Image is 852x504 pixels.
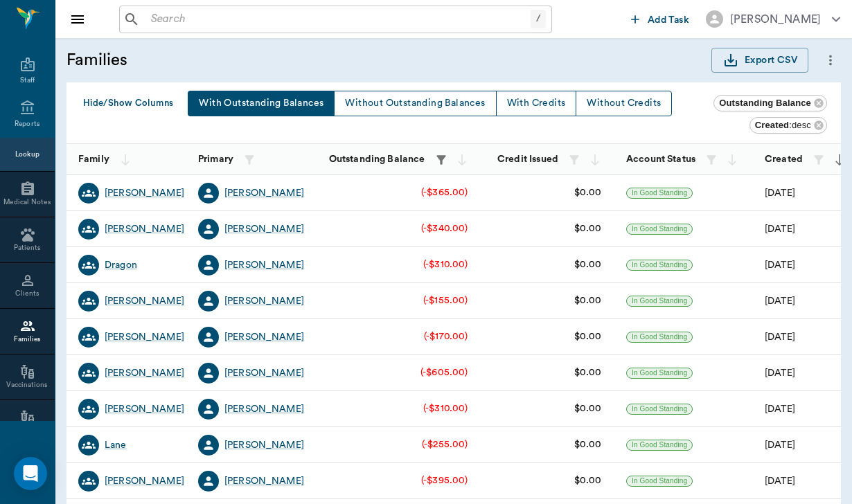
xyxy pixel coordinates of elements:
[563,210,612,247] td: $0.00
[412,246,479,283] td: (-$310.00)
[105,294,184,308] a: [PERSON_NAME]
[224,438,304,452] a: [PERSON_NAME]
[410,462,479,499] td: (-$395.00)
[531,10,546,28] div: /
[627,332,692,342] span: In Good Standing
[627,476,692,486] span: In Good Standing
[627,224,692,234] span: In Good Standing
[730,11,821,28] div: [PERSON_NAME]
[412,390,479,427] td: (-$310.00)
[563,462,612,499] td: $0.00
[64,6,91,33] button: Close drawer
[224,186,304,200] a: [PERSON_NAME]
[563,354,612,391] td: $0.00
[625,6,695,32] button: Add Task
[188,91,672,116] div: quick links button group
[105,402,184,416] a: [PERSON_NAME]
[755,120,811,130] span: : desc
[105,438,127,452] a: Lane
[410,210,479,247] td: (-$340.00)
[765,258,795,272] div: 05/21/25
[497,154,558,164] strong: Credit Issued
[15,119,40,129] div: Reports
[412,282,479,319] td: (-$155.00)
[105,474,184,488] a: [PERSON_NAME]
[329,154,425,164] strong: Outstanding Balance
[713,95,827,111] div: Outstanding Balance
[496,91,577,116] button: With Credits
[627,188,692,198] span: In Good Standing
[627,404,692,414] span: In Good Standing
[765,330,795,344] div: 04/29/25
[224,294,304,308] a: [PERSON_NAME]
[711,48,808,73] button: Export CSV
[66,49,127,71] h5: Families
[765,294,795,308] div: 04/29/25
[765,222,795,236] div: 06/19/25
[765,366,795,380] div: 02/08/25
[224,402,304,416] a: [PERSON_NAME]
[765,438,795,452] div: 11/16/24
[563,174,612,211] td: $0.00
[765,474,795,488] div: 09/20/24
[563,390,612,427] td: $0.00
[411,426,479,463] td: (-$255.00)
[105,330,184,344] a: [PERSON_NAME]
[695,6,851,32] button: [PERSON_NAME]
[765,186,795,200] div: 09/30/25
[410,174,479,211] td: (-$365.00)
[627,368,692,378] span: In Good Standing
[76,91,177,116] button: Select columns
[224,222,304,236] a: [PERSON_NAME]
[755,120,789,130] b: Created
[224,366,304,380] a: [PERSON_NAME]
[78,154,109,164] strong: Family
[563,282,612,319] td: $0.00
[198,154,233,164] strong: Primary
[334,91,496,116] button: Without Outstanding Balances
[563,246,612,283] td: $0.00
[188,91,335,116] button: With Outstanding Balances
[765,402,795,416] div: 12/02/24
[145,10,531,29] input: Search
[105,366,184,380] a: [PERSON_NAME]
[563,426,612,463] td: $0.00
[413,318,479,355] td: (-$170.00)
[105,186,184,200] a: [PERSON_NAME]
[14,457,47,490] div: Open Intercom Messenger
[626,154,695,164] strong: Account Status
[563,318,612,355] td: $0.00
[20,75,35,86] div: Staff
[224,474,304,488] a: [PERSON_NAME]
[627,260,692,270] span: In Good Standing
[105,222,184,236] a: [PERSON_NAME]
[627,296,692,306] span: In Good Standing
[409,354,479,391] td: (-$605.00)
[224,258,304,272] div: [PERSON_NAME]
[105,258,137,272] a: Dragon
[719,98,811,108] b: Outstanding Balance
[224,330,304,344] a: [PERSON_NAME]
[765,154,803,164] strong: Created
[15,150,39,160] div: Lookup
[819,48,842,72] button: more
[576,91,672,116] button: Without Credits
[627,440,692,450] span: In Good Standing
